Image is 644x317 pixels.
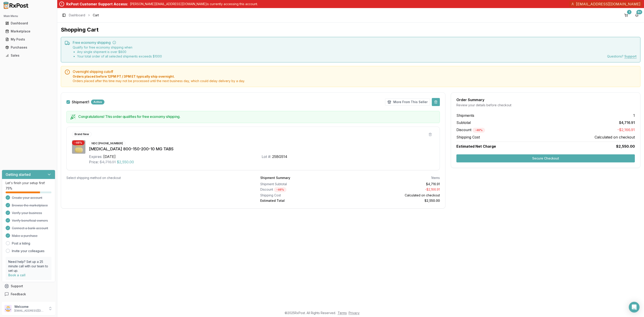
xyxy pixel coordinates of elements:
div: Order Summary [456,98,635,102]
span: Estimated Net Charge [456,144,496,149]
div: Expires: [89,154,102,159]
a: Sales [4,51,53,60]
div: Dashboard [5,21,52,26]
span: $2,550.00 [616,144,635,149]
div: 1 items [431,176,440,180]
a: Marketplace [4,27,53,35]
h2: Main Menu [4,14,53,18]
p: Let's finish your setup first! [6,181,51,185]
div: Marketplace [5,29,52,34]
h5: Overnight shipping cutoff [73,70,637,73]
a: Post a listing [12,241,30,246]
h3: Getting started [6,172,31,177]
div: - 46 % [472,128,485,133]
div: Price: [89,159,99,165]
div: NDC: [PHONE_NUMBER] [89,141,125,146]
div: Questions? [607,54,637,59]
span: [EMAIL_ADDRESS][DOMAIN_NAME] [576,1,640,7]
div: Brand New [72,132,91,137]
span: Subtotal [456,120,471,125]
nav: breadcrumb [69,13,99,17]
span: Shipments [456,113,474,118]
div: [MEDICAL_DATA] 800-150-200-10 MG TABS [89,146,434,152]
div: 9+ [636,10,642,14]
span: -$2,166.91 [617,127,635,133]
span: Browse the marketplace [12,203,48,208]
p: Need help? Set up a 25 minute call with our team to set up. [8,260,49,273]
button: Marketplace [2,28,55,35]
label: Shipment 1 [72,100,89,104]
button: My Posts [2,36,55,43]
div: Sales [5,53,52,58]
h1: Shopping Cart [61,26,640,33]
span: Orders placed after this time may not be processed until the next business day, which could delay... [73,79,637,83]
div: Discount [260,187,348,192]
span: Discount [456,128,485,132]
span: 75 % [6,186,12,191]
span: Connect a bank account [12,226,48,230]
div: Qualify for free economy shipping when [73,45,162,59]
div: RxPost Customer Support Access: [66,1,128,7]
p: [PERSON_NAME][EMAIL_ADDRESS][DOMAIN_NAME] is currently accessing this account. [130,2,258,6]
li: Any single shipment is over $ 800 [77,50,162,54]
img: Symtuza 800-150-200-10 MG TABS [72,140,85,154]
span: Create your account [12,196,42,200]
span: $2,550.00 [117,159,134,165]
img: User avatar [4,305,12,312]
div: Select shipping method on checkout [66,176,246,180]
div: - $2,166.91 [352,187,440,192]
span: Make a purchase [12,234,38,238]
span: 1 [633,113,635,118]
div: Purchases [5,45,52,50]
span: Feedback [11,292,26,296]
div: Shipment Summary [260,176,290,180]
a: Purchases [4,43,53,51]
div: 25BG514 [272,154,287,159]
span: Calculated on checkout [595,134,635,140]
img: RxPost Logo [2,2,30,9]
span: Shipping Cost [456,134,480,140]
a: Privacy [349,311,360,315]
a: Dashboard [4,19,53,27]
span: Orders placed before 12PM PT / 3PM ET typically ship overnight. [73,74,637,79]
a: Invite your colleagues [12,249,44,253]
div: $2,550.00 [352,198,440,203]
div: Shipping Cost [260,193,348,198]
button: Feedback [2,290,55,298]
div: - 46 % [274,187,286,192]
div: Active [91,100,104,104]
div: Estimated Total [260,198,348,203]
a: Dashboard [69,13,85,17]
span: Cart [93,13,99,17]
button: Purchases [2,44,55,51]
button: 9+ [633,12,640,19]
a: My Posts [4,35,53,43]
a: Book a call [8,273,25,277]
div: Open Intercom Messenger [629,302,640,313]
a: Terms [338,311,347,315]
button: 1 [623,12,630,19]
button: Sales [2,52,55,59]
div: 1 [627,10,631,14]
div: [DATE] [103,154,116,159]
button: More From This Seller [385,98,430,106]
div: Shipment Subtotal [260,182,348,186]
p: [EMAIL_ADDRESS][DOMAIN_NAME] [14,309,45,313]
div: Calculated on checkout [352,193,440,198]
span: $4,716.91 [619,120,635,125]
div: Lot #: [262,154,271,159]
div: My Posts [5,37,52,42]
span: $4,716.91 [100,159,116,165]
span: Verify your business [12,211,42,215]
h5: Congratulations! This order qualifies for free economy shipping. [78,115,436,118]
button: Secure Checkout [456,154,635,162]
li: Your total order of all selected shipments exceeds $ 1000 [77,54,162,59]
p: Welcome [14,304,45,309]
div: - 46 % [72,140,85,145]
button: Support [2,282,55,290]
button: Dashboard [2,20,55,27]
span: Verify beneficial owners [12,218,48,223]
div: $4,716.91 [352,182,440,186]
div: Review your details before checkout [456,103,635,107]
